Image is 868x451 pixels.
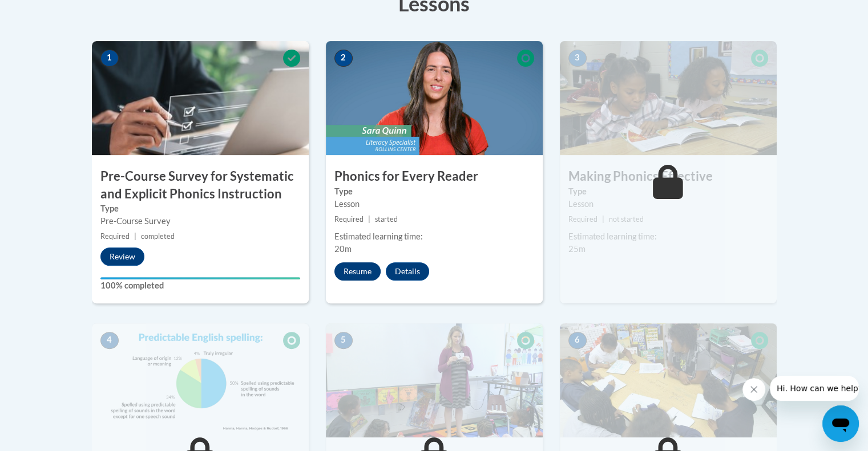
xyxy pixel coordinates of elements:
span: | [368,215,370,224]
img: Course Image [326,323,543,437]
img: Course Image [92,41,309,155]
img: Course Image [560,41,777,155]
button: Resume [334,262,381,281]
img: Course Image [326,41,543,155]
span: not started [609,215,644,224]
span: 25m [568,244,586,254]
div: Lesson [334,198,534,210]
span: | [602,215,604,224]
div: Estimated learning time: [334,230,534,243]
label: Type [334,185,534,198]
div: Lesson [568,198,768,210]
iframe: Close message [742,378,765,401]
iframe: Button to launch messaging window [822,405,859,442]
label: Type [568,185,768,198]
span: Required [568,215,597,224]
span: 6 [568,332,587,349]
label: Type [100,202,300,215]
h3: Making Phonics Effective [560,168,777,185]
span: | [134,232,136,241]
span: 4 [100,332,119,349]
button: Review [100,247,144,266]
iframe: Message from company [770,376,859,401]
span: Required [100,232,130,241]
div: Estimated learning time: [568,230,768,243]
span: 1 [100,50,119,67]
span: Required [334,215,364,224]
span: 20m [334,244,352,254]
div: Your progress [100,277,300,279]
button: Details [386,262,429,281]
label: 100% completed [100,279,300,292]
span: started [375,215,398,224]
span: 2 [334,50,353,67]
span: 5 [334,332,353,349]
img: Course Image [92,323,309,437]
div: Pre-Course Survey [100,215,300,227]
span: completed [141,232,175,241]
h3: Pre-Course Survey for Systematic and Explicit Phonics Instruction [92,168,309,203]
span: Hi. How can we help? [7,8,92,17]
span: 3 [568,50,587,67]
img: Course Image [560,323,777,437]
h3: Phonics for Every Reader [326,168,543,185]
